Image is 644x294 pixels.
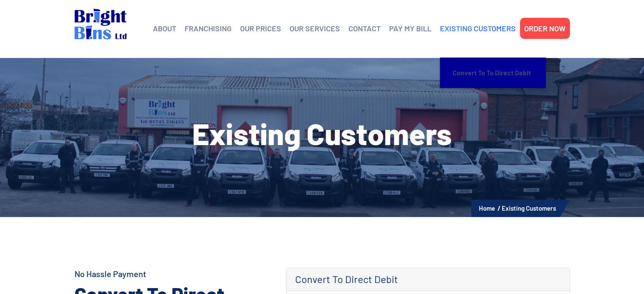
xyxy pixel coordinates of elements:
h4: No Hassle Payment [75,268,274,280]
a: Home [479,204,495,212]
a: EXISTING CUSTOMERS [440,22,516,35]
a: OUR PRICES [240,22,281,35]
a: FRANCHISING [185,22,232,35]
h1: Existing Customers [75,118,570,148]
a: OUR SERVICES [290,22,340,35]
a: PAY MY BILL [389,22,431,35]
h4: Convert To Direct Debit [295,273,561,286]
a: ABOUT [153,22,176,35]
a: ORDER NOW [524,22,566,35]
a: Convert to To Direct Debit [453,62,533,84]
li: Existing Customers [502,203,556,214]
a: CONTACT [348,22,381,35]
